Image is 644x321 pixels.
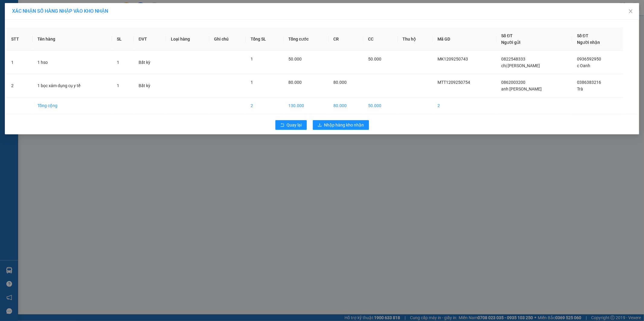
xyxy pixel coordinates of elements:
span: 1 [117,60,119,65]
th: Tổng SL [246,28,284,51]
span: c Oanh [577,63,590,68]
th: CC [363,28,398,51]
td: 1 bọc xám dụng cụ y tế [33,74,112,97]
span: download [318,123,322,128]
td: 50.000 [363,97,398,114]
span: 80.000 [333,80,347,85]
span: 1 [251,57,253,61]
td: Tổng cộng [33,97,112,114]
th: ĐVT [134,28,166,51]
button: rollbackQuay lại [275,120,307,130]
th: STT [6,28,33,51]
span: Số ĐT [501,33,513,38]
span: Gửi hàng [GEOGRAPHIC_DATA]: Hotline: [3,18,61,39]
span: chị [PERSON_NAME] [501,63,540,68]
span: 1 [117,83,119,88]
span: 50.000 [288,57,302,61]
td: 80.000 [328,97,363,114]
strong: 0888 827 827 - 0848 827 827 [13,28,60,39]
th: SL [112,28,134,51]
td: 1 [6,51,33,74]
strong: Công ty TNHH Phúc Xuyên [6,3,57,16]
span: 0862003200 [501,80,526,85]
th: Loại hàng [166,28,209,51]
button: Close [622,3,639,20]
td: 2 [246,97,284,114]
button: downloadNhập hàng kho nhận [313,120,369,130]
td: 1 hso [33,51,112,74]
td: 2 [433,97,497,114]
td: Bất kỳ [134,51,166,74]
span: 0936592950 [577,57,601,61]
th: Ghi chú [209,28,246,51]
th: CR [328,28,363,51]
span: Trà [577,87,583,91]
span: close [628,9,633,14]
th: Thu hộ [398,28,433,51]
span: anh [PERSON_NAME] [501,87,542,91]
span: rollback [280,123,284,128]
span: XÁC NHẬN SỐ HÀNG NHẬP VÀO KHO NHẬN [12,8,108,14]
td: Bất kỳ [134,74,166,97]
span: 80.000 [288,80,302,85]
th: Mã GD [433,28,497,51]
span: MK1209250743 [438,57,468,61]
span: 0822548333 [501,57,526,61]
span: Người gửi [501,40,521,45]
th: Tên hàng [33,28,112,51]
span: 1 [251,80,253,85]
td: 2 [6,74,33,97]
span: Nhập hàng kho nhận [324,122,364,128]
span: 50.000 [368,57,381,61]
span: 0386383216 [577,80,601,85]
span: Gửi hàng Hạ Long: Hotline: [5,41,58,57]
span: Số ĐT [577,33,588,38]
span: MTT1209250754 [438,80,470,85]
td: 130.000 [284,97,328,114]
span: Quay lại [287,122,302,128]
span: Người nhận [577,40,600,45]
strong: 024 3236 3236 - [3,23,61,34]
th: Tổng cước [284,28,328,51]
